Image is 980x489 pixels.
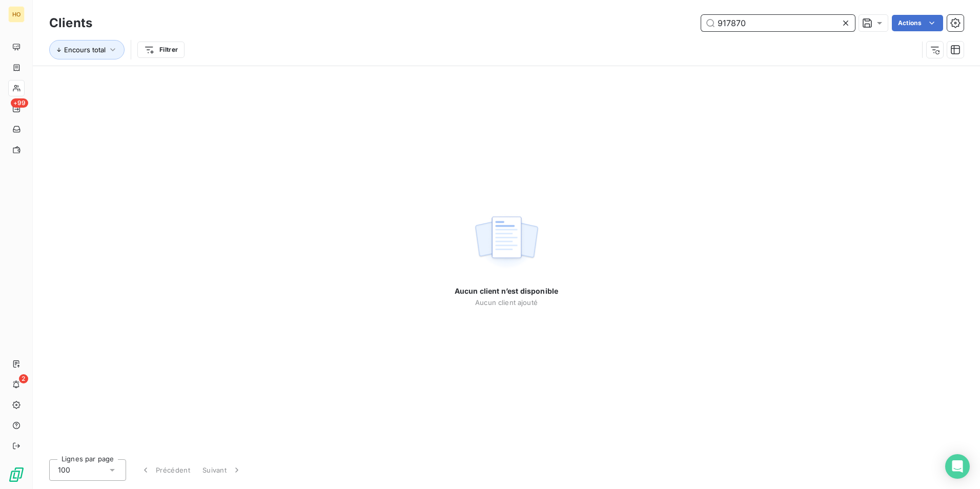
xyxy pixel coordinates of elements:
span: +99 [11,98,28,108]
span: Encours total [64,46,106,54]
div: HO [8,6,25,23]
span: 100 [58,465,70,475]
a: +99 [8,100,24,117]
div: Open Intercom Messenger [945,454,970,479]
h3: Clients [49,14,92,32]
button: Encours total [49,40,125,59]
button: Actions [892,15,943,31]
button: Filtrer [137,42,185,58]
input: Rechercher [701,15,855,31]
img: empty state [474,211,539,274]
span: Aucun client n’est disponible [455,286,558,296]
span: Aucun client ajouté [475,298,538,307]
button: Précédent [134,459,196,481]
img: Logo LeanPay [8,466,25,483]
button: Suivant [196,459,248,481]
span: 2 [19,374,28,383]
